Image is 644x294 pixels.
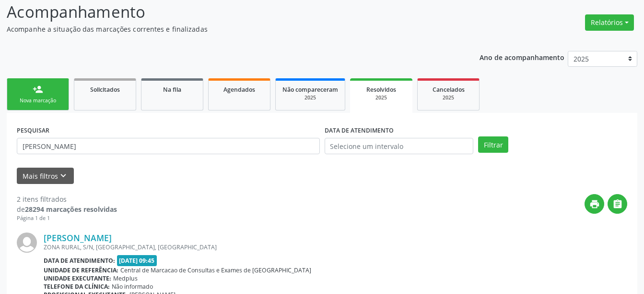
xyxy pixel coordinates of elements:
div: de [17,204,117,214]
div: ZONA RURAL, S/N, [GEOGRAPHIC_DATA], [GEOGRAPHIC_DATA] [44,243,627,251]
button: Relatórios [585,14,634,31]
img: img [17,233,37,253]
span: Solicitados [90,86,120,94]
i:  [612,199,623,209]
i: keyboard_arrow_down [58,171,69,181]
div: 2 itens filtrados [17,194,117,204]
span: Na fila [163,86,181,94]
span: Não informado [112,282,153,291]
input: Nome, CNS [17,138,320,154]
button: Mais filtroskeyboard_arrow_down [17,168,74,184]
b: Unidade executante: [44,274,111,282]
span: Não compareceram [282,86,338,94]
i: print [589,199,600,209]
p: Acompanhe a situação das marcações correntes e finalizadas [7,24,448,34]
span: Cancelados [433,86,465,94]
span: [DATE] 09:45 [117,255,157,266]
div: 2025 [282,94,338,101]
div: 2025 [357,94,406,101]
button: print [585,194,604,214]
label: PESQUISAR [17,123,49,138]
span: Medplus [113,274,138,282]
label: DATA DE ATENDIMENTO [325,123,394,138]
button: Filtrar [478,136,508,153]
b: Telefone da clínica: [44,282,110,291]
b: Unidade de referência: [44,266,118,274]
input: Selecione um intervalo [325,138,474,154]
button:  [608,194,627,214]
a: [PERSON_NAME] [44,233,112,243]
span: Agendados [223,86,255,94]
div: Página 1 de 1 [17,214,117,222]
p: Ano de acompanhamento [480,51,564,63]
div: person_add [33,84,43,95]
strong: 28294 marcações resolvidas [25,205,117,214]
span: Central de Marcacao de Consultas e Exames de [GEOGRAPHIC_DATA] [120,266,311,274]
b: Data de atendimento: [44,257,115,265]
span: Resolvidos [366,86,396,94]
div: Nova marcação [14,97,62,104]
div: 2025 [424,94,472,101]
